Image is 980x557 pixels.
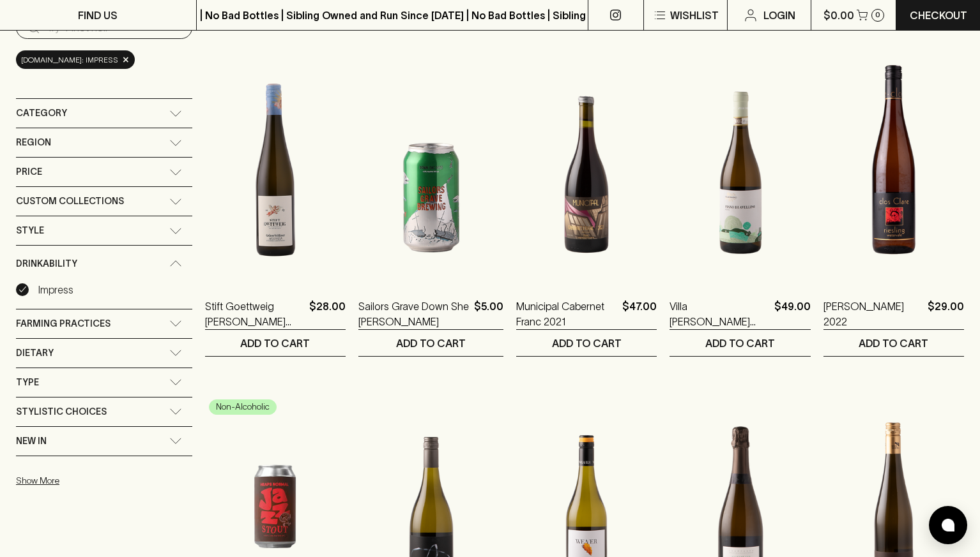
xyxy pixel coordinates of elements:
[16,246,192,282] div: Drinkability
[16,397,192,426] div: Stylistic Choices
[823,56,964,279] img: Clos Clare Riesling 2022
[774,299,811,329] p: $49.00
[16,368,192,397] div: Type
[859,336,928,351] p: ADD TO CART
[205,299,304,329] a: Stift Goettweig [PERSON_NAME] Veltliner Messwein 2021
[16,256,77,272] span: Drinkability
[16,158,192,186] div: Price
[16,468,183,494] button: Show More
[16,105,67,121] span: Category
[875,11,880,19] p: 0
[763,8,795,23] p: Login
[21,54,118,66] span: [DOMAIN_NAME]: Impress
[622,299,657,329] p: $47.00
[16,404,107,420] span: Stylistic Choices
[358,330,503,356] button: ADD TO CART
[16,375,39,390] span: Type
[16,427,192,456] div: New In
[205,330,346,356] button: ADD TO CART
[823,299,923,329] a: [PERSON_NAME] 2022
[16,339,192,368] div: Dietary
[16,99,192,128] div: Category
[16,128,192,157] div: Region
[309,299,346,329] p: $28.00
[358,56,503,279] img: Sailors Grave Down She Gose
[16,223,44,239] span: Style
[670,299,769,329] a: Villa [PERSON_NAME] [PERSON_NAME] [PERSON_NAME] 2022
[16,309,192,338] div: Farming Practices
[16,187,192,216] div: Custom Collections
[78,8,118,23] p: FIND US
[552,336,622,351] p: ADD TO CART
[205,56,346,279] img: Stift Goettweig Grüner Veltliner Messwein 2021
[396,336,466,351] p: ADD TO CART
[910,8,967,23] p: Checkout
[516,330,657,356] button: ADD TO CART
[122,53,130,66] span: ×
[16,216,192,245] div: Style
[516,56,657,279] img: Municipal Cabernet Franc 2021
[240,336,310,351] p: ADD TO CART
[670,330,810,356] button: ADD TO CART
[16,135,51,151] span: Region
[705,336,775,351] p: ADD TO CART
[16,316,111,332] span: Farming Practices
[16,433,47,449] span: New In
[670,56,810,279] img: Villa Raiano Fiano de Avellino 2022
[823,330,964,356] button: ADD TO CART
[16,193,124,209] span: Custom Collections
[516,299,617,329] a: Municipal Cabernet Franc 2021
[16,164,42,180] span: Price
[942,519,954,531] img: bubble-icon
[358,299,469,329] a: Sailors Grave Down She [PERSON_NAME]
[928,299,964,329] p: $29.00
[823,8,854,23] p: $0.00
[16,345,54,361] span: Dietary
[670,8,719,23] p: Wishlist
[474,299,503,329] p: $5.00
[38,282,73,297] p: Impress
